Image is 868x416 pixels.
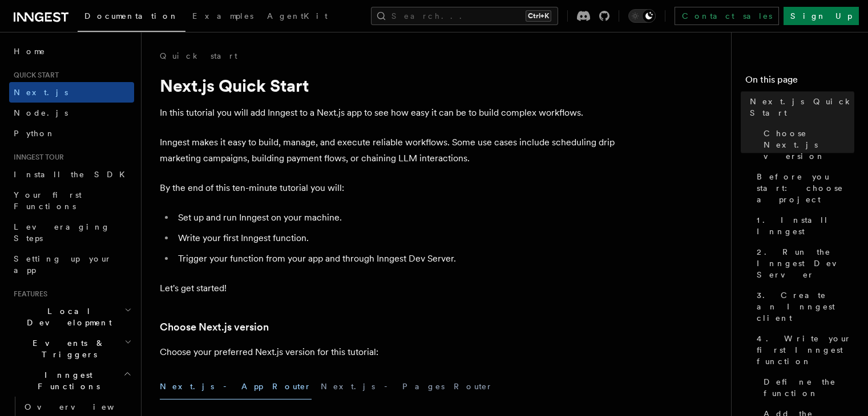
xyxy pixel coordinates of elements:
a: Your first Functions [9,185,134,217]
a: 3. Create an Inngest client [752,285,854,328]
a: Sign Up [784,7,859,25]
span: Inngest Functions [9,369,123,392]
span: Inngest tour [9,153,64,162]
span: Leveraging Steps [14,222,110,243]
h1: Next.js Quick Start [160,75,616,96]
span: Next.js Quick Start [750,96,854,119]
span: AgentKit [267,11,328,21]
span: Install the SDK [14,170,132,179]
button: Search...Ctrl+K [371,7,558,25]
span: Local Development [9,305,124,328]
button: Next.js - App Router [160,374,312,399]
p: By the end of this ten-minute tutorial you will: [160,180,616,196]
button: Toggle dark mode [628,9,656,23]
span: Node.js [14,108,68,117]
a: Examples [185,3,260,31]
a: AgentKit [260,3,334,31]
a: Next.js Quick Start [745,91,854,123]
a: Choose Next.js version [160,319,269,335]
span: Quick start [9,71,59,80]
span: Python [14,129,55,138]
a: Quick start [160,50,237,62]
p: In this tutorial you will add Inngest to a Next.js app to see how easy it can be to build complex... [160,105,616,121]
a: Home [9,41,134,62]
span: Documentation [84,11,179,21]
a: Setting up your app [9,248,134,280]
button: Local Development [9,301,134,333]
span: Setting up your app [14,254,112,275]
span: 3. Create an Inngest client [757,289,854,324]
button: Events & Triggers [9,333,134,365]
a: Before you start: choose a project [752,166,854,210]
span: Next.js [14,88,68,97]
span: Events & Triggers [9,337,124,360]
a: Python [9,123,134,144]
kbd: Ctrl+K [526,10,551,22]
li: Trigger your function from your app and through Inngest Dev Server. [175,251,616,267]
a: Contact sales [675,7,779,25]
a: Leveraging Steps [9,217,134,248]
p: Choose your preferred Next.js version for this tutorial: [160,344,616,360]
li: Write your first Inngest function. [175,230,616,246]
p: Inngest makes it easy to build, manage, and execute reliable workflows. Some use cases include sc... [160,134,616,166]
h4: On this page [745,73,854,91]
a: Define the function [759,372,854,403]
a: 2. Run the Inngest Dev Server [752,242,854,285]
span: Before you start: choose a project [757,171,854,205]
a: Next.js [9,82,134,103]
span: 1. Install Inngest [757,214,854,237]
span: Home [14,46,46,57]
span: Overview [25,402,142,411]
li: Set up and run Inngest on your machine. [175,210,616,226]
a: Node.js [9,103,134,123]
span: Features [9,289,47,299]
p: Let's get started! [160,280,616,296]
span: Define the function [764,376,854,399]
a: 4. Write your first Inngest function [752,328,854,372]
span: Examples [192,11,253,21]
button: Next.js - Pages Router [321,374,493,399]
span: Choose Next.js version [764,128,854,162]
a: Choose Next.js version [759,123,854,166]
span: 2. Run the Inngest Dev Server [757,246,854,280]
span: 4. Write your first Inngest function [757,333,854,367]
a: 1. Install Inngest [752,210,854,242]
a: Documentation [78,3,185,32]
a: Install the SDK [9,164,134,185]
span: Your first Functions [14,190,82,211]
button: Inngest Functions [9,365,134,397]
